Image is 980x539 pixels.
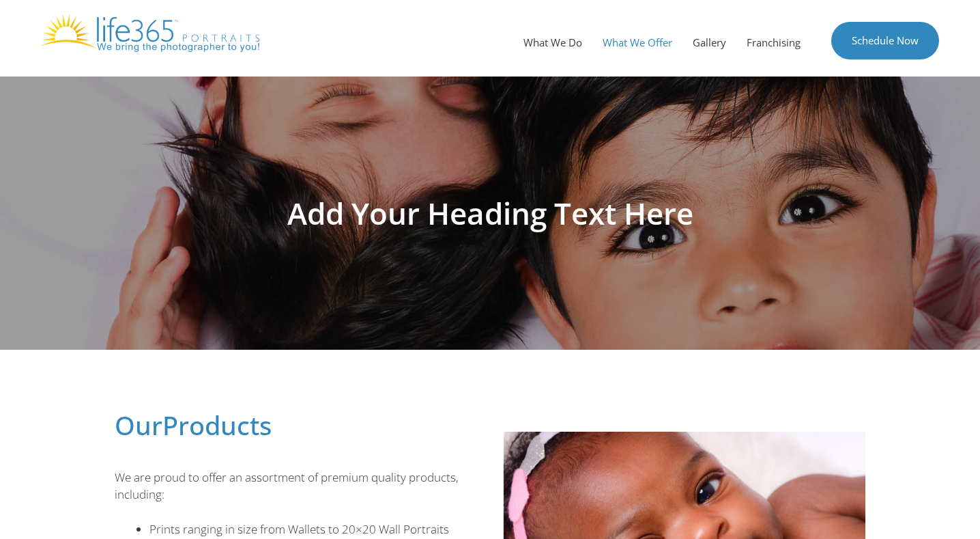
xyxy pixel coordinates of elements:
h1: Add Your Heading Text Here [108,198,872,228]
span: Our [115,407,162,443]
p: We are proud to offer an assortment of premium quality products, including: [115,469,476,503]
a: What We Offer [592,22,682,63]
img: Life365 [41,14,259,52]
a: Gallery [682,22,736,63]
a: Franchising [736,22,811,63]
span: Products [162,407,272,443]
a: What We Do [513,22,592,63]
li: Prints ranging in size from Wallets to 20×20 Wall Portraits [149,521,476,538]
a: Schedule Now [831,22,939,59]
